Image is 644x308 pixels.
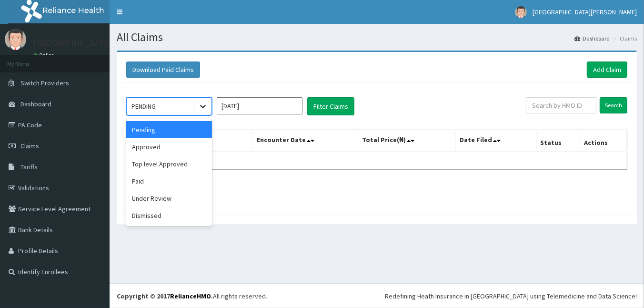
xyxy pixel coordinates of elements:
button: Download Paid Claims [126,62,200,78]
span: Claims [20,142,39,150]
img: User Image [5,29,26,50]
button: Filter Claims [307,97,354,115]
div: Redefining Heath Insurance in [GEOGRAPHIC_DATA] using Telemedicine and Data Science! [385,291,637,301]
div: Top level Approved [126,155,212,173]
span: Tariffs [20,163,38,171]
div: Approved [126,138,212,155]
li: Claims [611,34,637,42]
div: Pending [126,121,212,138]
input: Search by HMO ID [526,97,596,113]
strong: Copyright © 2017 . [117,292,213,300]
div: Paid [126,173,212,190]
th: Date Filed [456,130,537,152]
a: RelianceHMO [170,292,211,300]
h1: All Claims [117,31,637,43]
th: Status [536,130,580,152]
th: Actions [580,130,627,152]
footer: All rights reserved. [110,284,644,308]
span: [GEOGRAPHIC_DATA][PERSON_NAME] [533,8,637,16]
th: Encounter Date [252,130,358,152]
div: PENDING [131,102,156,111]
th: Total Price(₦) [358,130,456,152]
span: Switch Providers [20,79,69,87]
div: Dismissed [126,207,212,224]
img: User Image [515,6,527,18]
a: Dashboard [574,34,610,42]
a: Add Claim [587,62,627,78]
a: Online [33,52,56,59]
span: Dashboard [20,100,51,108]
p: [GEOGRAPHIC_DATA][PERSON_NAME] [33,39,174,47]
div: Under Review [126,190,212,207]
input: Search [600,97,627,113]
input: Select Month and Year [217,97,302,114]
